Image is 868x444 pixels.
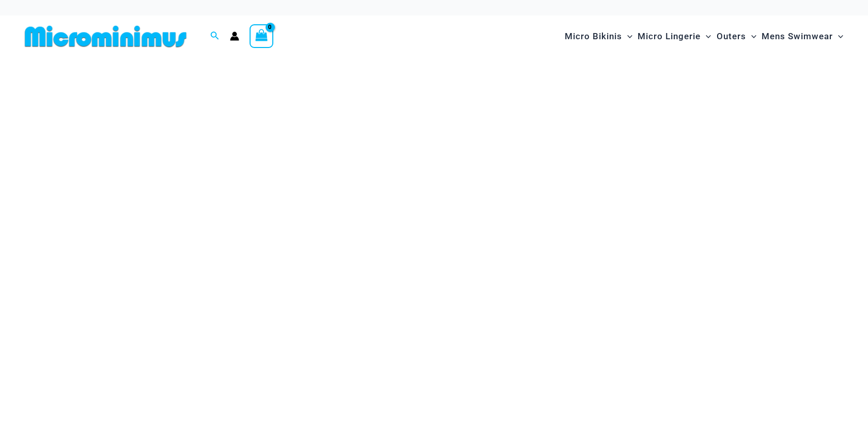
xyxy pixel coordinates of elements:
a: Search icon link [210,30,220,43]
span: Mens Swimwear [762,23,833,50]
a: View Shopping Cart, empty [250,24,273,48]
a: Micro BikinisMenu ToggleMenu Toggle [562,21,635,52]
a: Micro LingerieMenu ToggleMenu Toggle [635,21,714,52]
span: Menu Toggle [622,23,632,50]
span: Micro Bikinis [565,23,622,50]
nav: Site Navigation [561,19,847,54]
a: OutersMenu ToggleMenu Toggle [714,21,759,52]
span: Menu Toggle [746,23,756,50]
a: Account icon link [230,31,239,41]
span: Outers [717,23,746,50]
a: Mens SwimwearMenu ToggleMenu Toggle [759,21,846,52]
span: Micro Lingerie [638,23,701,50]
span: Menu Toggle [701,23,711,50]
img: MM SHOP LOGO FLAT [21,25,191,48]
span: Menu Toggle [833,23,843,50]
